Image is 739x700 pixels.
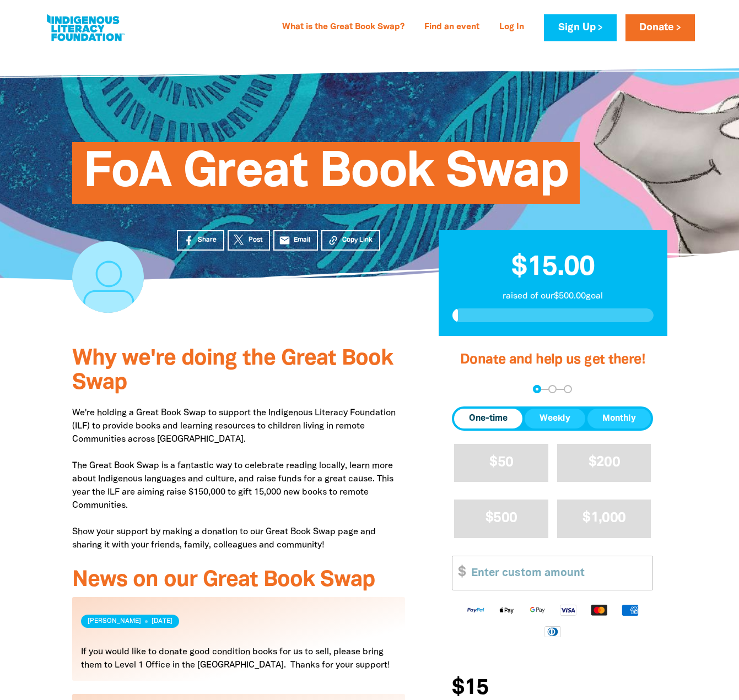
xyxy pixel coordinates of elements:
[564,385,572,393] button: Navigate to step 3 of 3 to enter your payment details
[602,412,636,425] span: Monthly
[553,604,584,616] img: Visa logo
[584,604,614,616] img: Mastercard logo
[537,625,568,638] img: Diners Club logo
[522,604,553,616] img: Google Pay logo
[460,604,491,616] img: Paypal logo
[589,456,620,469] span: $200
[463,556,652,590] input: Enter custom amount
[273,230,319,251] a: emailEmail
[557,444,651,482] button: $200
[452,556,466,590] span: $
[279,235,290,246] i: email
[72,568,406,593] h3: News on our Great Book Swap
[582,512,625,524] span: $1,000
[452,595,653,646] div: Available payment methods
[493,19,531,36] a: Log In
[228,230,270,251] a: Post
[342,235,373,245] span: Copy Link
[452,290,654,303] p: raised of our $500.00 goal
[72,406,406,552] p: We're holding a Great Book Swap to support the Indigenous Literacy Foundation (ILF) to provide bo...
[533,385,541,393] button: Navigate to step 1 of 3 to enter your donation amount
[321,230,380,251] button: Copy Link
[614,604,645,616] img: American Express logo
[557,500,651,538] button: $1,000
[486,512,517,524] span: $500
[544,14,616,41] a: Sign Up
[294,235,310,245] span: Email
[72,349,393,393] span: Why we're doing the Great Book Swap
[587,409,651,428] button: Monthly
[454,500,548,538] button: $500
[198,235,217,245] span: Share
[83,150,569,204] span: FoA Great Book Swap
[452,677,488,699] span: $15
[460,354,645,366] span: Donate and help us get there!
[491,604,522,616] img: Apple Pay logo
[276,19,411,36] a: What is the Great Book Swap?
[177,230,224,251] a: Share
[548,385,557,393] button: Navigate to step 2 of 3 to enter your details
[525,409,585,428] button: Weekly
[454,444,548,482] button: $50
[469,412,508,425] span: One-time
[452,406,653,431] div: Donation frequency
[540,412,570,425] span: Weekly
[454,409,522,428] button: One-time
[511,255,595,280] span: $15.00
[249,235,262,245] span: Post
[625,14,695,41] a: Donate
[418,19,486,36] a: Find an event
[489,456,513,469] span: $50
